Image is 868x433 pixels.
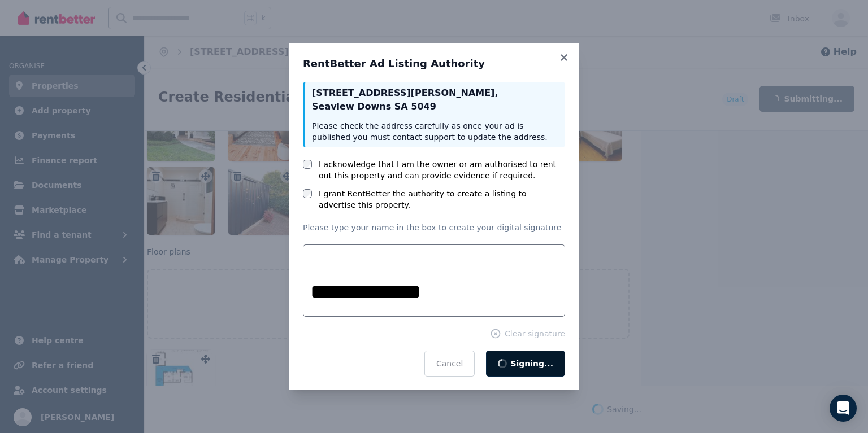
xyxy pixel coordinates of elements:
label: I grant RentBetter the authority to create a listing to advertise this property. [319,188,565,211]
p: [STREET_ADDRESS][PERSON_NAME] , Seaview Downs SA 5049 [312,86,558,113]
h3: RentBetter Ad Listing Authority [303,57,565,71]
div: Open Intercom Messenger [830,395,857,422]
label: I acknowledge that I am the owner or am authorised to rent out this property and can provide evid... [319,159,565,181]
p: Please type your name in the box to create your digital signature [303,222,565,233]
p: Please check the address carefully as once your ad is published you must contact support to updat... [312,120,558,143]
